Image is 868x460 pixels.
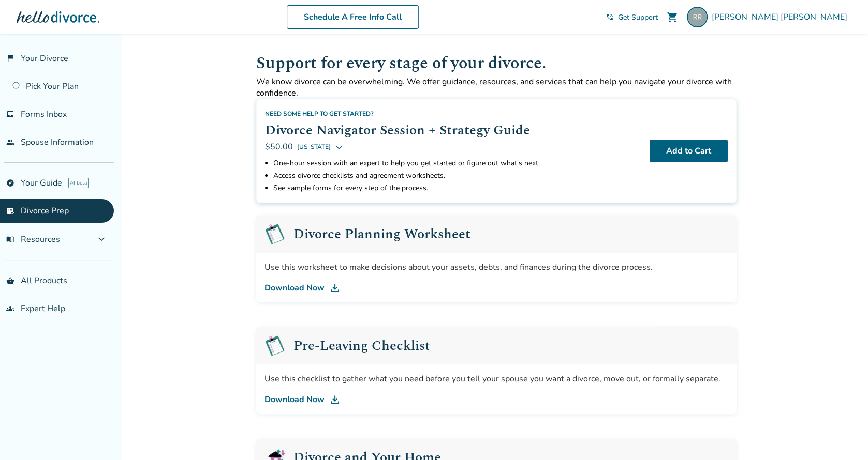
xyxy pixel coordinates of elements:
[264,224,285,244] img: Pre-Leaving Checklist
[6,110,14,118] span: inbox
[265,120,641,141] h2: Divorce Navigator Session + Strategy Guide
[264,373,728,385] div: Use this checklist to gather what you need before you tell your spouse you want a divorce, move o...
[329,393,341,406] img: DL
[6,179,14,187] span: explore
[6,304,14,313] span: groups
[636,44,868,460] div: Chat Widget
[95,233,108,246] span: expand_more
[265,141,293,152] span: $50.00
[273,157,641,170] li: One-hour session with an expert to help you get started or figure out what's next.
[6,234,60,245] span: Resources
[293,339,430,352] h2: Pre-Leaving Checklist
[712,11,851,23] span: [PERSON_NAME] [PERSON_NAME]
[21,109,67,120] span: Forms Inbox
[287,5,419,29] a: Schedule A Free Info Call
[293,227,470,241] h2: Divorce Planning Worksheet
[264,261,728,273] div: Use this worksheet to make decisions about your assets, debts, and finances during the divorce pr...
[68,178,89,188] span: AI beta
[606,13,614,21] span: phone_in_talk
[606,12,658,22] a: phone_in_talkGet Support
[256,51,737,76] h1: Support for every stage of your divorce.
[273,170,641,182] li: Access divorce checklists and agreement worksheets.
[687,7,708,27] img: rheanna480@gmail.com
[6,235,14,243] span: menu_book
[297,141,343,153] button: [US_STATE]
[6,138,14,146] span: people
[666,11,679,23] span: shopping_cart
[256,76,737,99] p: We know divorce can be overwhelming. We offer guidance, resources, and services that can help you...
[6,207,14,215] span: list_alt_check
[265,110,374,118] span: Need some help to get started?
[264,335,285,356] img: Pre-Leaving Checklist
[297,141,331,153] span: [US_STATE]
[6,54,14,63] span: flag_2
[273,182,641,194] li: See sample forms for every step of the process.
[6,277,14,285] span: shopping_basket
[264,282,728,294] a: Download Now
[636,44,868,460] iframe: To enrich screen reader interactions, please activate Accessibility in Grammarly extension settings
[264,393,728,406] a: Download Now
[618,12,658,22] span: Get Support
[329,282,341,294] img: DL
